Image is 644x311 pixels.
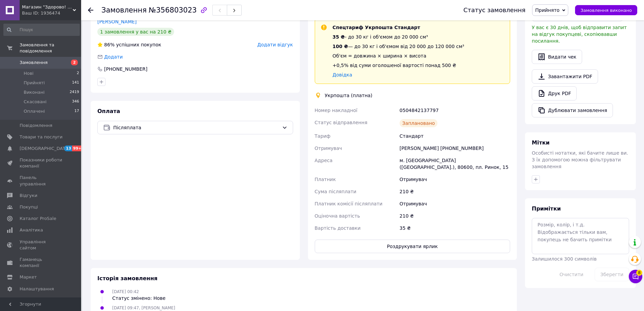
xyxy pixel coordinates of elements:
[20,157,63,169] span: Показники роботи компанії
[333,72,352,77] a: Довідка
[323,92,374,99] div: Укрпошта (платна)
[398,130,511,142] div: Стандарт
[580,8,632,13] span: Замовлення виконано
[315,213,360,219] span: Оціночна вартість
[333,62,464,69] div: +0,5% від суми оголошеної вартості понад 500 ₴
[333,43,464,50] div: — до 30 кг і об'ємом від 20 000 до 120 000 см³
[20,193,37,199] span: Відгуки
[20,257,63,269] span: Гаманець компанії
[74,108,79,114] span: 17
[97,41,161,48] div: успішних покупок
[532,103,613,117] button: Дублювати замовлення
[333,44,348,49] span: 100 ₴
[70,89,79,95] span: 2419
[398,173,511,185] div: Отримувач
[532,205,561,212] span: Примітки
[104,54,123,60] span: Додати
[64,146,72,151] span: 13
[333,25,420,30] span: Спецтариф Укрпошта Стандарт
[315,158,333,163] span: Адреса
[400,119,438,127] div: Заплановано
[532,69,598,84] a: Завантажити PDF
[535,7,559,13] span: Прийнято
[333,34,464,40] div: - до 30 кг і об'ємом до 20 000 см³
[101,6,147,14] span: Замовлення
[97,275,158,282] span: Історія замовлення
[24,108,45,114] span: Оплачені
[112,289,139,294] span: [DATE] 00:42
[112,295,166,302] div: Статус змінено: Нове
[22,4,73,10] span: Магазин "Здорово! Обирати натуральне"
[532,139,550,146] span: Мітки
[315,108,358,113] span: Номер накладної
[398,154,511,173] div: м. [GEOGRAPHIC_DATA] ([GEOGRAPHIC_DATA].), 80600, пл. Ринок, 15
[532,150,628,169] span: Особисті нотатки, які бачите лише ви. З їх допомогою можна фільтрувати замовлення
[113,124,279,131] span: Післяплата
[24,70,33,76] span: Нові
[398,198,511,210] div: Отримувач
[20,134,63,140] span: Товари та послуги
[88,7,93,14] div: Повернутися назад
[20,286,54,292] span: Налаштування
[398,222,511,234] div: 35 ₴
[315,177,336,182] span: Платник
[20,274,37,280] span: Маркет
[532,86,577,101] a: Друк PDF
[575,5,637,15] button: Замовлення виконано
[636,270,642,276] span: 8
[398,210,511,222] div: 210 ₴
[71,60,78,65] span: 2
[24,99,47,105] span: Скасовані
[20,239,63,251] span: Управління сайтом
[333,34,345,40] span: 35 ₴
[398,104,511,116] div: 0504842137797
[398,185,511,198] div: 210 ₴
[3,24,80,36] input: Пошук
[532,256,597,262] span: Залишилося 300 символів
[24,89,45,95] span: Виконані
[315,189,357,194] span: Сума післяплати
[20,175,63,187] span: Панель управління
[532,25,627,44] span: У вас є 30 днів, щоб відправити запит на відгук покупцеві, скопіювавши посилання.
[315,240,510,253] button: Роздрукувати ярлик
[20,227,43,233] span: Аналітика
[315,201,383,206] span: Платник комісії післяплати
[112,306,175,310] span: [DATE] 09:47, [PERSON_NAME]
[20,123,52,129] span: Повідомлення
[463,7,526,14] div: Статус замовлення
[103,66,148,72] div: [PHONE_NUMBER]
[315,225,361,231] span: Вартість доставки
[97,108,120,114] span: Оплата
[333,52,464,59] div: Об'єм = довжина × ширина × висота
[20,216,56,222] span: Каталог ProSale
[24,80,45,86] span: Прийняті
[20,42,81,54] span: Замовлення та повідомлення
[20,60,48,66] span: Замовлення
[315,133,331,139] span: Тариф
[104,42,115,47] span: 86%
[20,146,70,152] span: [DEMOGRAPHIC_DATA]
[72,99,79,105] span: 346
[398,142,511,154] div: [PERSON_NAME] [PHONE_NUMBER]
[20,204,38,210] span: Покупці
[97,19,137,24] a: [PERSON_NAME]
[315,120,367,125] span: Статус відправлення
[22,10,81,16] div: Ваш ID: 1936474
[72,80,79,86] span: 141
[629,270,642,283] button: Чат з покупцем8
[72,146,83,151] span: 99+
[97,28,174,36] div: 1 замовлення у вас на 210 ₴
[257,42,293,47] span: Додати відгук
[315,146,342,151] span: Отримувач
[77,70,79,76] span: 2
[149,6,197,14] span: №356803023
[532,50,582,64] button: Видати чек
